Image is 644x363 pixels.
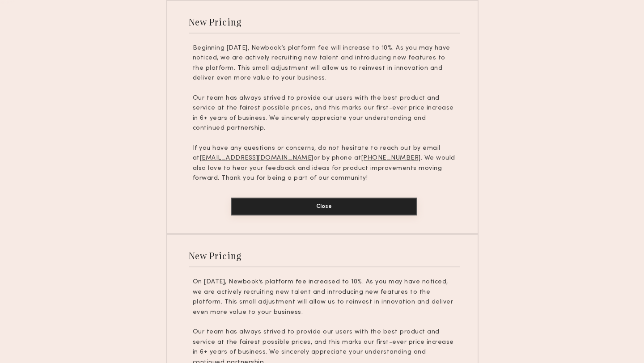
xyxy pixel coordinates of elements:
[361,155,421,161] u: [PHONE_NUMBER]
[193,277,456,317] p: On [DATE], Newbook’s platform fee increased to 10%. As you may have noticed, we are actively recr...
[231,198,417,215] button: Close
[193,93,456,134] p: Our team has always strived to provide our users with the best product and service at the fairest...
[193,43,456,84] p: Beginning [DATE], Newbook’s platform fee will increase to 10%. As you may have noticed, we are ac...
[189,249,242,262] div: New Pricing
[189,16,242,28] div: New Pricing
[200,155,314,161] u: [EMAIL_ADDRESS][DOMAIN_NAME]
[193,144,456,184] p: If you have any questions or concerns, do not hesitate to reach out by email at or by phone at . ...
